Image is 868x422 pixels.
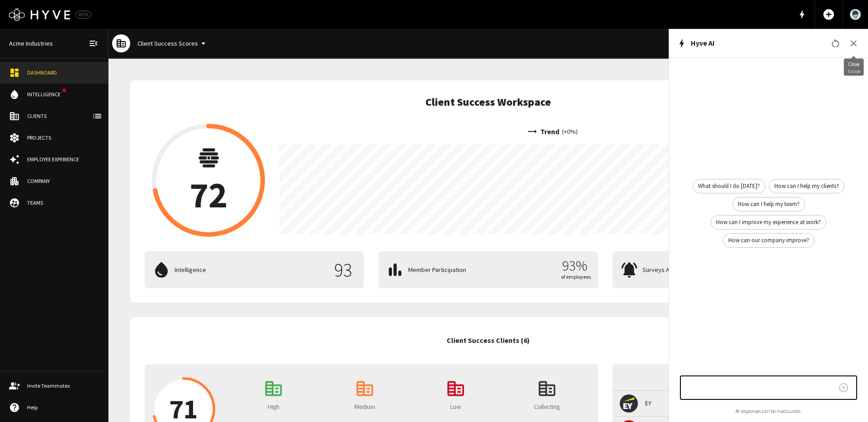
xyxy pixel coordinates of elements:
[27,112,99,120] div: Clients
[27,155,99,164] div: Employee Experience
[826,34,844,52] button: Reset Conversation
[5,35,57,52] a: Acme Industries
[75,11,91,19] div: BETA
[819,5,839,24] button: Add
[850,9,861,20] img: User Avatar
[330,260,357,279] p: 93
[527,126,538,137] span: trending_flat
[620,394,638,413] img: ey.com
[175,265,326,275] p: Intelligence
[733,200,805,209] span: How can I help my team?
[723,236,814,245] span: How can our company improve?
[27,90,64,98] div: Intelligence
[27,382,99,390] div: Invite Teammates
[680,407,857,415] p: AI responses can be inaccurate.
[27,134,99,142] div: Projects
[540,126,559,137] p: Trend
[189,177,227,213] p: 72
[691,39,826,47] h2: Hyve AI
[848,61,859,68] p: Close
[848,68,860,74] p: Escape
[711,218,826,227] span: How can I improve my experience at work?
[152,260,171,279] span: water_drop
[447,335,530,347] h6: Client Success Clients (6)
[268,402,279,412] p: High
[645,399,810,408] span: EY
[425,95,551,109] h5: Client Success Workspace
[693,182,765,191] span: What should I do [DATE]?
[27,199,99,207] div: Teams
[693,179,765,193] div: What should I do [DATE]?
[732,197,805,211] div: How can I help my team?
[562,127,578,136] p: ( + 0 %)
[354,402,375,412] p: Medium
[27,177,99,185] div: Company
[134,35,212,52] button: Client Success Scores
[152,124,265,237] button: 72
[27,69,99,77] div: Dashboard
[822,8,835,21] span: add_circle
[613,391,832,416] a: EY
[88,107,106,125] button: client-list
[9,89,20,100] span: water_drop
[711,215,826,230] div: How can I improve my experience at work?
[145,251,364,288] button: Intelligence93
[723,233,815,248] div: How can our company improve?
[769,182,844,191] span: How can I help my clients?
[450,402,461,412] p: Low
[769,179,844,193] div: How can I help my clients?
[27,403,99,412] div: Help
